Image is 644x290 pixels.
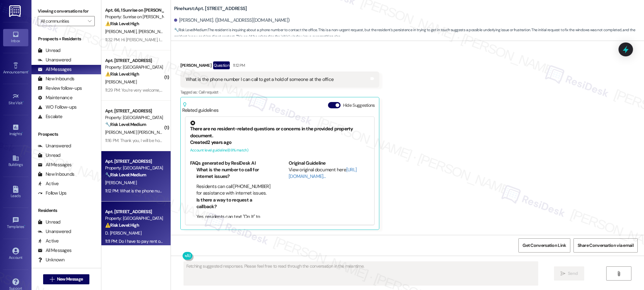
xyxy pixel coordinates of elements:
[105,29,138,34] span: [PERSON_NAME]
[43,274,90,284] button: New Message
[174,5,247,12] b: Pinehurst: Apt. [STREET_ADDRESS]
[343,102,375,109] label: Hide Suggestions
[199,89,218,95] span: Call request
[38,6,95,16] label: Viewing conversations for
[38,238,59,244] div: Active
[190,139,370,146] div: Created 2 years ago
[3,184,28,201] a: Leads
[38,171,74,178] div: New Inbounds
[190,160,256,166] b: FAQs generated by ResiDesk AI
[616,271,621,276] i: 
[38,152,60,159] div: Unread
[174,17,290,24] div: [PERSON_NAME]. ([EMAIL_ADDRESS][DOMAIN_NAME])
[38,190,67,196] div: Follow Ups
[57,276,83,282] span: New Message
[196,197,271,210] li: Is there a way to request a callback?
[554,266,585,281] button: Send
[518,238,570,253] button: Get Conversation Link
[105,129,169,135] span: [PERSON_NAME] [PERSON_NAME]
[105,165,163,171] div: Property: [GEOGRAPHIC_DATA]
[289,167,357,179] a: [URL][DOMAIN_NAME]…
[38,257,65,263] div: Unknown
[38,104,76,111] div: WO Follow-ups
[105,215,163,222] div: Property: [GEOGRAPHIC_DATA]
[38,94,72,101] div: Maintenance
[105,21,139,26] strong: ⚠️ Risk Level: High
[3,153,28,170] a: Buildings
[105,188,256,194] div: 11:12 PM: What is the phone number I can call to get a hold of someone at the office
[105,180,137,185] span: [PERSON_NAME]
[196,167,271,180] li: What is the number to call for internet issues?
[186,76,334,83] div: What is the phone number I can call to get a hold of someone at the office
[38,180,59,187] div: Active
[38,85,82,92] div: Review follow-ups
[31,207,101,214] div: Residents
[174,27,207,32] strong: 🔧 Risk Level: Medium
[3,246,28,263] a: Account
[105,238,181,244] div: 11:11 PM: Do I have to pay rent on October?
[38,113,62,120] div: Escalate
[3,29,28,46] a: Inbox
[31,131,101,138] div: Prospects
[38,247,71,254] div: All Messages
[31,36,101,42] div: Prospects + Residents
[105,14,163,20] div: Property: Sunrise on [PERSON_NAME]
[105,57,163,64] div: Apt. [STREET_ADDRESS]
[180,88,379,97] div: Tagged as:
[196,183,271,197] li: Residents can call [PHONE_NUMBER] for assistance with internet issues.
[38,219,60,225] div: Unread
[180,61,379,71] div: [PERSON_NAME]
[105,230,141,236] span: D. [PERSON_NAME]
[184,262,538,285] textarea: Fetching suggested responses. Please feel free to read through the conversation in the meantime.
[105,108,163,114] div: Apt. [STREET_ADDRESS]
[182,102,219,114] div: Related guidelines
[28,69,29,73] span: •
[289,160,326,166] b: Original Guideline
[88,19,91,24] i: 
[138,29,170,34] span: [PERSON_NAME]
[38,76,74,82] div: New Inbounds
[38,228,71,235] div: Unanswered
[9,5,22,17] img: ResiDesk Logo
[523,242,566,249] span: Get Conversation Link
[105,79,137,85] span: [PERSON_NAME]
[105,114,163,121] div: Property: [GEOGRAPHIC_DATA]
[23,100,24,104] span: •
[50,277,54,282] i: 
[22,131,23,135] span: •
[105,138,179,143] div: 11:16 PM: Thank you, I will be home [DATE].
[3,122,28,139] a: Insights •
[105,87,176,93] div: 11:29 PM: You’re very welcome, Desirae!
[105,7,163,14] div: Apt. 66, 1 Sunrise on [PERSON_NAME]
[174,27,644,40] span: : The resident is inquiring about a phone number to contact the office. This is a non-urgent requ...
[190,121,370,139] div: There are no resident-related questions or concerns in the provided property document.
[573,238,638,253] button: Share Conversation via email
[190,147,370,154] div: Account level guideline ( 69 % match)
[105,222,139,228] strong: ⚠️ Risk Level: High
[38,47,60,54] div: Unread
[231,62,245,69] div: 11:12 PM
[41,16,85,26] input: All communities
[38,57,71,63] div: Unanswered
[578,242,634,249] span: Share Conversation via email
[38,66,71,73] div: All Messages
[38,162,71,168] div: All Messages
[24,224,25,228] span: •
[3,215,28,232] a: Templates •
[105,208,163,215] div: Apt. [STREET_ADDRESS]
[105,37,599,43] div: 11:32 PM: Hi [PERSON_NAME], I checked with the site team, and they confirmed the $10 late fee is ...
[105,64,163,71] div: Property: [GEOGRAPHIC_DATA]
[568,270,578,277] span: Send
[3,91,28,108] a: Site Visit •
[105,71,139,77] strong: ⚠️ Risk Level: High
[105,172,146,178] strong: 🔧 Risk Level: Medium
[213,61,230,69] div: Question
[105,122,146,127] strong: 🔧 Risk Level: Medium
[289,167,370,180] div: View original document here
[561,271,565,276] i: 
[105,158,163,165] div: Apt. [STREET_ADDRESS]
[38,143,71,149] div: Unanswered
[196,213,271,234] li: Yes, residents can text "On It" to 266278 to get a representative to call them.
